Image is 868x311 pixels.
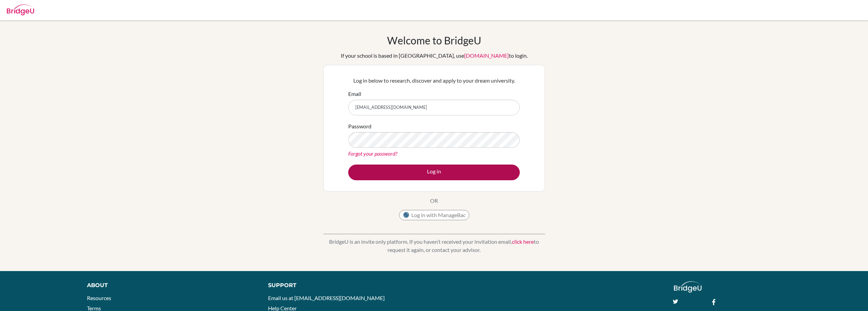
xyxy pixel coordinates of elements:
div: If your school is based in [GEOGRAPHIC_DATA], use to login. [341,52,528,60]
a: click here [512,238,534,245]
h1: Welcome to BridgeU [387,34,481,46]
img: Bridge-U [7,4,34,15]
p: BridgeU is an invite only platform. If you haven’t received your invitation email, to request it ... [323,238,545,254]
button: Log in [348,165,520,180]
a: Resources [87,295,111,301]
a: Forgot your password? [348,150,397,157]
div: About [87,281,253,289]
p: Log in below to research, discover and apply to your dream university. [348,76,520,85]
img: logo_white@2x-f4f0deed5e89b7ecb1c2cc34c3e3d731f90f0f143d5ea2071677605dd97b5244.png [674,281,702,293]
button: Log in with ManageBac [399,210,469,220]
label: Password [348,122,371,130]
p: OR [430,197,438,205]
a: [DOMAIN_NAME] [464,52,509,59]
div: Support [268,281,425,289]
a: Email us at [EMAIL_ADDRESS][DOMAIN_NAME] [268,295,385,301]
label: Email [348,90,361,98]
